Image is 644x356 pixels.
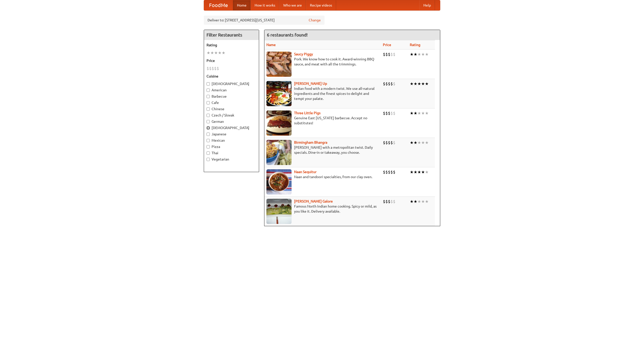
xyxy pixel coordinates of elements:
[207,66,209,71] li: $
[417,110,421,116] li: ★
[385,169,388,175] li: $
[207,158,210,161] input: Vegetarian
[207,74,256,79] h5: Cuisine
[417,140,421,145] li: ★
[294,111,320,115] b: Three Little Pigs
[207,132,256,137] label: Japanese
[266,43,276,47] a: Name
[393,140,395,145] li: $
[425,81,429,87] li: ★
[410,81,414,87] li: ★
[417,169,421,175] li: ★
[207,88,256,93] label: American
[393,199,395,204] li: $
[266,169,292,194] img: naansequitur.jpg
[212,66,214,71] li: $
[414,169,417,175] li: ★
[207,150,256,155] label: Thai
[207,81,256,86] label: [DEMOGRAPHIC_DATA]
[294,52,313,56] a: Saucy Piggy
[417,81,421,87] li: ★
[393,110,395,116] li: $
[266,145,379,155] p: [PERSON_NAME] with a metropolitan twist. Daily specials. Dine-in or takeaway, you choose.
[207,139,210,142] input: Mexican
[419,0,435,10] a: Help
[294,199,333,203] a: [PERSON_NAME] Galore
[209,66,212,71] li: $
[393,81,395,87] li: $
[390,81,393,87] li: $
[204,30,259,40] h4: Filter Restaurants
[390,110,393,116] li: $
[385,140,388,145] li: $
[383,52,385,57] li: $
[233,0,251,10] a: Home
[207,43,256,48] h5: Rating
[207,94,256,99] label: Barbecue
[207,89,210,92] input: American
[425,169,429,175] li: ★
[385,110,388,116] li: $
[421,110,425,116] li: ★
[410,199,414,204] li: ★
[425,140,429,145] li: ★
[410,140,414,145] li: ★
[294,140,327,144] a: Birmingham Bhangra
[414,110,417,116] li: ★
[388,140,390,145] li: $
[207,126,210,130] input: [DEMOGRAPHIC_DATA]
[414,140,417,145] li: ★
[421,169,425,175] li: ★
[210,50,214,56] li: ★
[267,32,308,37] ng-pluralize: 6 restaurants found!
[417,199,421,204] li: ★
[309,18,321,23] a: Change
[425,110,429,116] li: ★
[390,169,393,175] li: $
[266,57,379,67] p: Pork. We know how to cook it. Award-winning BBQ sauce, and meat with all the trimmings.
[425,199,429,204] li: ★
[266,204,379,214] p: Famous North Indian home cooking. Spicy or mild, as you like it. Delivery available.
[207,119,256,124] label: German
[279,0,306,10] a: Who we are
[204,0,233,10] a: FoodMe
[388,110,390,116] li: $
[207,106,256,111] label: Chinese
[207,145,210,148] input: Pizza
[294,170,316,174] a: Naan Sequitur
[390,140,393,145] li: $
[207,82,210,86] input: [DEMOGRAPHIC_DATA]
[214,66,217,71] li: $
[410,169,414,175] li: ★
[294,82,327,86] a: [PERSON_NAME] Up
[207,157,256,162] label: Vegetarian
[388,52,390,57] li: $
[414,199,417,204] li: ★
[383,110,385,116] li: $
[266,199,292,224] img: currygalore.jpg
[388,199,390,204] li: $
[417,52,421,57] li: ★
[383,81,385,87] li: $
[207,50,210,56] li: ★
[217,66,219,71] li: $
[383,43,391,47] a: Price
[207,120,210,123] input: German
[385,199,388,204] li: $
[266,140,292,165] img: bhangra.jpg
[383,199,385,204] li: $
[388,169,390,175] li: $
[390,52,393,57] li: $
[393,169,395,175] li: $
[306,0,336,10] a: Recipe videos
[266,52,292,77] img: saucy.jpg
[385,52,388,57] li: $
[207,144,256,149] label: Pizza
[207,113,256,118] label: Czech / Slovak
[207,151,210,155] input: Thai
[207,107,210,111] input: Chinese
[266,115,379,126] p: Genuine East [US_STATE] barbecue. Accept no substitutes!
